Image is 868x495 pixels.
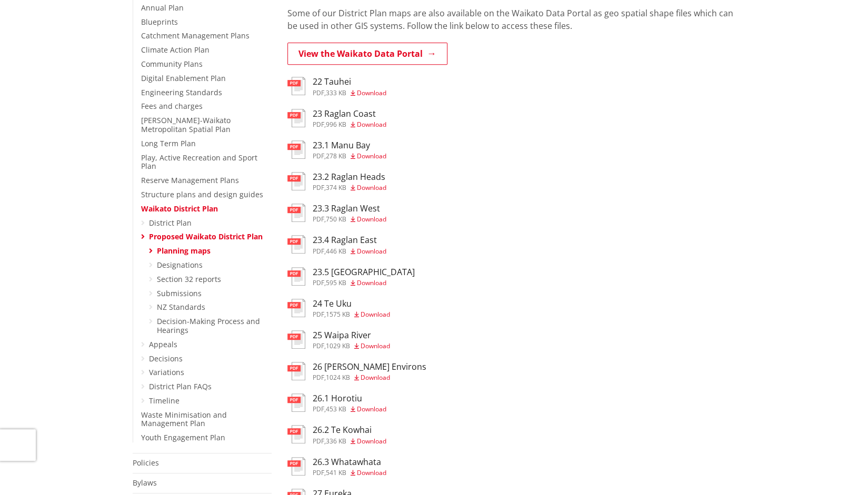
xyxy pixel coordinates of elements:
[313,280,415,286] div: ,
[141,3,184,13] a: Annual Plan
[313,77,386,87] h3: 22 Tauhei
[313,470,386,476] div: ,
[157,260,203,270] a: Designations
[149,353,183,363] a: Decisions
[313,185,386,191] div: ,
[287,140,305,159] img: document-pdf.svg
[287,393,386,412] a: 26.1 Horotiu pdf,453 KB Download
[287,140,386,159] a: 23.1 Manu Bay pdf,278 KB Download
[313,437,324,446] span: pdf
[141,204,218,214] a: Waikato District Plan
[326,373,350,382] span: 1024 KB
[313,375,426,381] div: ,
[313,468,324,477] span: pdf
[326,215,346,224] span: 750 KB
[287,43,447,65] a: View the Waikato Data Portal
[326,151,346,160] span: 278 KB
[313,88,324,97] span: pdf
[313,267,415,277] h3: 23.5 [GEOGRAPHIC_DATA]
[313,373,324,382] span: pdf
[313,330,390,340] h3: 25 Waipa River
[287,267,305,286] img: document-pdf.svg
[313,120,324,129] span: pdf
[357,151,386,160] span: Download
[361,310,390,319] span: Download
[313,248,386,255] div: ,
[313,343,390,349] div: ,
[326,405,346,413] span: 453 KB
[141,175,239,185] a: Reserve Management Plans
[313,362,426,372] h3: 26 [PERSON_NAME] Environs
[141,101,203,111] a: Fees and charges
[287,267,415,286] a: 23.5 [GEOGRAPHIC_DATA] pdf,595 KB Download
[313,311,390,318] div: ,
[313,406,386,412] div: ,
[287,330,305,349] img: document-pdf.svg
[313,140,386,150] h3: 23.1 Manu Bay
[287,299,305,317] img: document-pdf.svg
[149,381,212,391] a: District Plan FAQs
[287,235,305,254] img: document-pdf.svg
[149,396,179,406] a: Timeline
[313,215,324,224] span: pdf
[157,246,211,256] a: Planning maps
[326,278,346,287] span: 595 KB
[133,458,159,468] a: Policies
[357,437,386,446] span: Download
[313,204,386,214] h3: 23.3 Raglan West
[287,204,305,222] img: document-pdf.svg
[313,310,324,319] span: pdf
[326,88,346,97] span: 333 KB
[157,274,221,284] a: Section 32 reports
[326,120,346,129] span: 996 KB
[287,330,390,349] a: 25 Waipa River pdf,1029 KB Download
[157,316,260,335] a: Decision-Making Process and Hearings
[141,138,196,148] a: Long Term Plan
[313,278,324,287] span: pdf
[287,425,386,444] a: 26.2 Te Kowhai pdf,336 KB Download
[287,457,386,476] a: 26.3 Whatawhata pdf,541 KB Download
[287,109,305,127] img: document-pdf.svg
[141,59,203,69] a: Community Plans
[326,437,346,446] span: 336 KB
[313,90,386,96] div: ,
[149,218,192,228] a: District Plan
[313,122,386,128] div: ,
[326,310,350,319] span: 1575 KB
[357,183,386,192] span: Download
[287,109,386,128] a: 23 Raglan Coast pdf,996 KB Download
[141,189,263,199] a: Structure plans and design guides
[141,73,226,83] a: Digital Enablement Plan
[157,302,205,312] a: NZ Standards
[133,478,157,488] a: Bylaws
[313,172,386,182] h3: 23.2 Raglan Heads
[287,77,305,95] img: document-pdf.svg
[287,204,386,223] a: 23.3 Raglan West pdf,750 KB Download
[287,299,390,318] a: 24 Te Uku pdf,1575 KB Download
[313,183,324,192] span: pdf
[141,153,257,171] a: Play, Active Recreation and Sport Plan
[287,172,386,191] a: 23.2 Raglan Heads pdf,374 KB Download
[313,438,386,445] div: ,
[313,425,386,435] h3: 26.2 Te Kowhai
[287,393,305,412] img: document-pdf.svg
[313,247,324,256] span: pdf
[313,153,386,159] div: ,
[287,457,305,476] img: document-pdf.svg
[149,367,184,377] a: Variations
[287,425,305,443] img: document-pdf.svg
[287,172,305,190] img: document-pdf.svg
[287,235,386,254] a: 23.4 Raglan East pdf,446 KB Download
[141,17,178,27] a: Blueprints
[141,87,222,97] a: Engineering Standards
[313,299,390,309] h3: 24 Te Uku
[141,115,231,134] a: [PERSON_NAME]-Waikato Metropolitan Spatial Plan
[326,468,346,477] span: 541 KB
[149,339,177,349] a: Appeals
[357,215,386,224] span: Download
[313,109,386,119] h3: 23 Raglan Coast
[287,77,386,96] a: 22 Tauhei pdf,333 KB Download
[313,235,386,245] h3: 23.4 Raglan East
[313,216,386,223] div: ,
[287,362,426,381] a: 26 [PERSON_NAME] Environs pdf,1024 KB Download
